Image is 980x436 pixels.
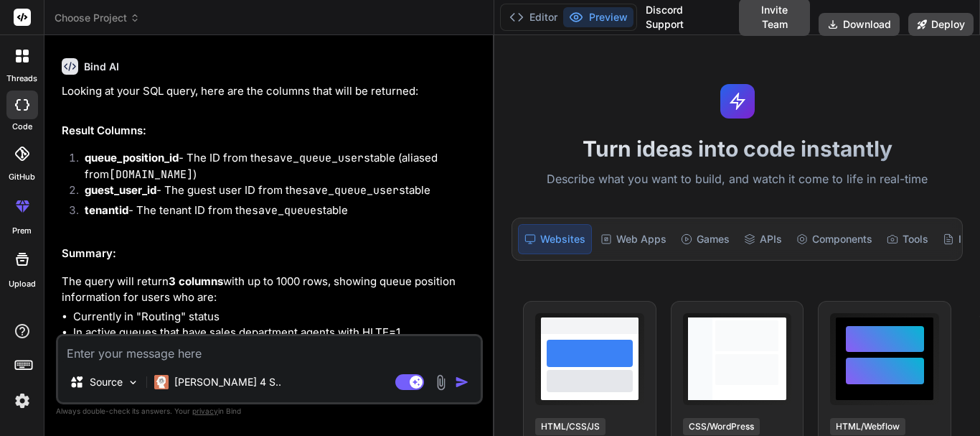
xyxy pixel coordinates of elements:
h2: Result Columns: [62,123,480,139]
img: Claude 4 Sonnet [154,375,169,389]
div: Tools [881,224,934,254]
p: The query will return with up to 1000 rows, showing queue position information for users who are: [62,274,480,306]
img: settings [10,389,34,413]
div: HTML/Webflow [830,418,905,435]
h2: Summary: [62,246,480,262]
label: GitHub [9,171,35,183]
button: Download [819,13,900,36]
span: privacy [192,407,218,415]
li: Currently in "Routing" status [73,309,480,325]
strong: 3 columns [169,274,223,288]
li: - The guest user ID from the table [73,182,480,203]
label: threads [6,73,37,85]
div: Web Apps [595,224,672,254]
p: Source [90,375,123,389]
li: - The tenant ID from the table [73,203,480,223]
div: Websites [518,224,592,254]
button: Editor [504,7,563,27]
span: Choose Project [55,11,140,25]
div: APIs [738,224,788,254]
img: Pick Models [127,376,139,389]
code: [DOMAIN_NAME] [109,167,193,182]
p: Always double-check its answers. Your in Bind [56,404,483,418]
li: - The ID from the table (aliased from ) [73,150,480,182]
strong: tenantid [85,203,128,217]
div: Components [791,224,878,254]
label: Upload [9,278,36,290]
p: Looking at your SQL query, here are the columns that will be returned: [62,83,480,100]
div: CSS/WordPress [683,418,760,435]
code: save_queues [252,203,323,218]
h1: Turn ideas into code instantly [503,136,971,162]
h6: Bind AI [84,60,119,74]
p: [PERSON_NAME] 4 S.. [174,375,281,389]
strong: guest_user_id [85,183,156,197]
div: Games [675,224,735,254]
code: save_queue_users [267,151,370,165]
p: Describe what you want to build, and watch it come to life in real-time [503,170,971,189]
div: HTML/CSS/JS [535,418,606,435]
img: attachment [433,374,449,391]
button: Deploy [908,13,974,36]
label: prem [12,225,32,237]
img: icon [455,375,469,389]
strong: queue_position_id [85,151,179,164]
li: In active queues that have sales department agents with HLTE=1 [73,325,480,341]
button: Preview [563,7,633,27]
code: save_queue_users [302,183,405,198]
label: code [12,121,32,133]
